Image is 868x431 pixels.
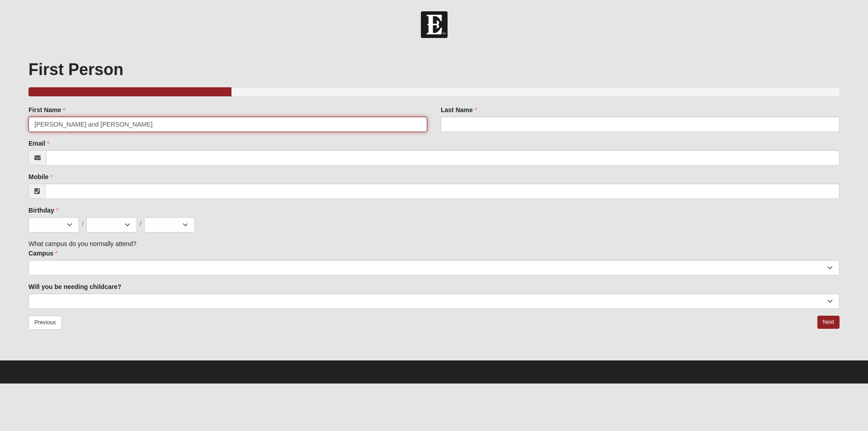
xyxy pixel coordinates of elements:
[28,206,59,215] label: Birthday
[28,172,53,181] label: Mobile
[82,219,84,229] span: /
[817,316,840,329] a: Next
[28,60,840,79] h1: First Person
[421,11,448,38] img: Church of Eleven22 Logo
[28,316,62,330] a: Previous
[28,105,840,309] div: What campus do you normally attend?
[28,282,121,291] label: Will you be needing childcare?
[28,139,50,148] label: Email
[28,105,66,114] label: First Name
[140,219,142,229] span: /
[441,105,477,114] label: Last Name
[28,249,58,258] label: Campus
